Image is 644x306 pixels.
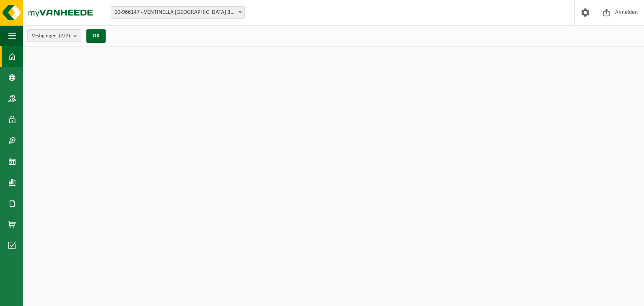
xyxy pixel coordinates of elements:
span: 10-966147 - VENTINELLA BELGIUM BV - KORTRIJK [111,7,244,18]
button: OK [86,29,106,43]
count: (2/2) [59,33,70,39]
span: 10-966147 - VENTINELLA BELGIUM BV - KORTRIJK [111,6,245,19]
span: Vestigingen [32,30,70,42]
button: Vestigingen(2/2) [27,29,81,42]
